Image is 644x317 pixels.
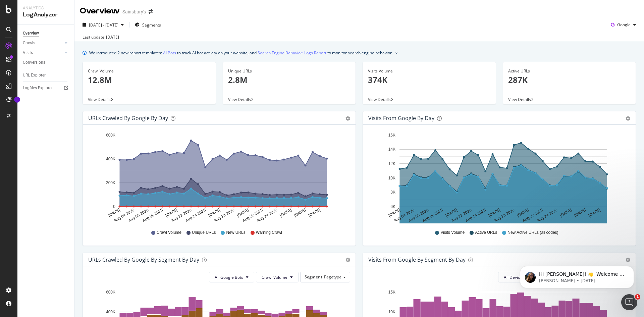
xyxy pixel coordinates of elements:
[163,49,176,56] a: AI Bots
[368,74,491,86] p: 374K
[393,208,415,223] text: Aug 04 2025
[228,97,251,102] span: View Details
[262,274,287,280] span: Crawl Volume
[608,19,639,30] button: Google
[368,130,628,223] svg: A chart.
[132,19,164,30] button: Segments
[368,256,466,263] div: Visits from Google By Segment By Day
[345,116,350,121] div: gear
[23,59,45,66] div: Conversions
[559,208,573,218] text: [DATE]
[368,115,434,121] div: Visits from Google by day
[23,5,69,11] div: Analytics
[23,49,33,56] div: Visits
[390,190,395,195] text: 8K
[241,208,264,223] text: Aug 22 2025
[256,208,278,223] text: Aug 24 2025
[573,208,587,218] text: [DATE]
[89,22,118,28] span: [DATE] - [DATE]
[106,310,115,314] text: 400K
[23,59,69,66] a: Conversions
[305,274,322,280] span: Segment
[113,204,115,209] text: 0
[80,19,126,30] button: [DATE] - [DATE]
[368,68,491,74] div: Visits Volume
[508,68,631,74] div: Active URLs
[440,230,465,235] span: Visits Volume
[209,272,254,282] button: All Google Bots
[192,230,216,235] span: Unique URLs
[510,252,644,299] iframe: Intercom notifications message
[213,208,235,223] text: Aug 18 2025
[88,256,199,263] div: URLs Crawled by Google By Segment By Day
[208,208,221,218] text: [DATE]
[256,230,282,235] span: Warning Crawl
[345,258,350,262] div: gear
[422,208,444,223] text: Aug 08 2025
[475,230,497,235] span: Active URLs
[390,204,395,209] text: 6K
[184,208,207,223] text: Aug 14 2025
[113,208,135,223] text: Aug 04 2025
[388,176,395,180] text: 10K
[388,147,395,152] text: 14K
[23,40,35,47] div: Crawls
[236,208,250,218] text: [DATE]
[23,40,63,47] a: Crawls
[388,310,395,314] text: 10K
[516,208,530,218] text: [DATE]
[368,97,391,102] span: View Details
[80,5,120,17] div: Overview
[256,272,299,282] button: Crawl Volume
[536,208,558,223] text: Aug 24 2025
[89,49,393,56] div: We introduced 2 new report templates: to track AI bot activity on your website, and to monitor se...
[88,97,111,102] span: View Details
[626,116,630,121] div: gear
[23,30,39,37] div: Overview
[387,208,401,218] text: [DATE]
[388,290,395,295] text: 15K
[635,294,640,300] span: 1
[522,208,544,223] text: Aug 22 2025
[465,208,487,223] text: Aug 14 2025
[621,294,637,310] iframe: Intercom live chat
[88,115,168,121] div: URLs Crawled by Google by day
[106,290,115,295] text: 600K
[388,133,395,138] text: 16K
[107,208,121,218] text: [DATE]
[170,208,192,223] text: Aug 12 2025
[324,274,341,280] span: Pagetype
[106,34,119,40] div: [DATE]
[450,208,472,223] text: Aug 12 2025
[388,161,395,166] text: 12K
[127,208,149,223] text: Aug 06 2025
[226,230,245,235] span: New URLs
[14,97,20,103] div: Tooltip anchor
[23,85,69,92] a: Logfiles Explorer
[279,208,292,218] text: [DATE]
[293,208,307,218] text: [DATE]
[88,130,348,223] div: A chart.
[83,34,119,40] div: Last update
[508,97,531,102] span: View Details
[23,49,63,56] a: Visits
[122,8,146,15] div: Sainsbury's
[228,74,351,86] p: 2.8M
[149,9,153,14] div: arrow-right-arrow-left
[142,208,164,223] text: Aug 08 2025
[23,72,69,79] a: URL Explorer
[445,208,458,218] text: [DATE]
[23,85,53,92] div: Logfiles Explorer
[504,274,524,280] span: All Devices
[88,68,211,74] div: Crawl Volume
[215,274,243,280] span: All Google Bots
[83,49,636,56] div: info banner
[88,74,211,86] p: 12.8M
[498,272,535,282] button: All Devices
[493,208,515,223] text: Aug 18 2025
[23,30,69,37] a: Overview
